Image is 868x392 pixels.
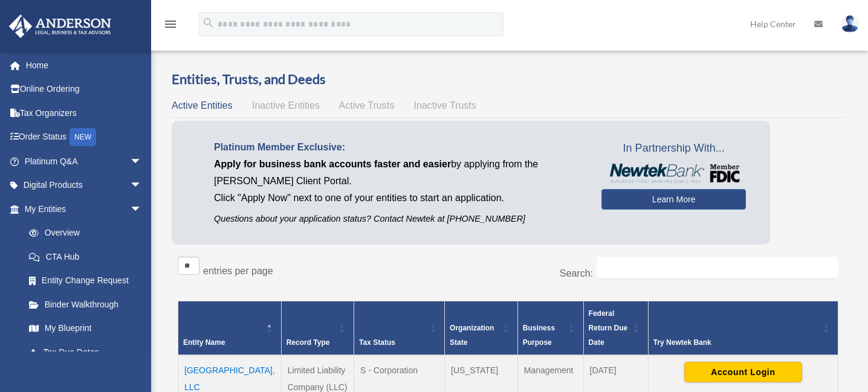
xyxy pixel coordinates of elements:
span: In Partnership With... [601,139,746,158]
th: Entity Name: Activate to invert sorting [178,301,282,356]
p: Questions about your application status? Contact Newtek at [PHONE_NUMBER] [214,211,583,227]
span: Active Entities [172,100,232,111]
img: User Pic [841,15,859,33]
label: Search: [560,268,593,278]
th: Federal Return Due Date: Activate to sort [583,301,648,356]
span: arrow_drop_down [130,197,154,222]
label: entries per page [203,266,273,276]
a: CTA Hub [17,245,154,269]
span: Organization State [450,324,494,347]
a: Tax Due Dates [17,340,154,364]
span: Business Purpose [523,324,555,347]
a: Home [8,53,160,77]
span: Inactive Trusts [414,100,476,111]
h3: Entities, Trusts, and Deeds [172,70,844,89]
span: Entity Name [183,338,225,347]
a: menu [163,21,178,31]
p: Platinum Member Exclusive: [214,139,583,156]
span: Apply for business bank accounts faster and easier [214,159,451,169]
div: Try Newtek Bank [653,335,820,350]
a: Entity Change Request [17,269,154,293]
span: arrow_drop_down [130,173,154,198]
a: Overview [17,221,148,245]
span: Tax Status [359,338,395,347]
button: Account Login [684,362,802,382]
span: arrow_drop_down [130,149,154,174]
th: Business Purpose: Activate to sort [517,301,583,356]
a: Online Ordering [8,77,160,101]
img: Anderson Advisors Platinum Portal [5,14,115,38]
th: Record Type: Activate to sort [281,301,354,356]
th: Organization State: Activate to sort [445,301,518,356]
a: Learn More [601,189,746,210]
a: My Blueprint [17,316,154,341]
a: Platinum Q&Aarrow_drop_down [8,149,160,173]
a: Binder Walkthrough [17,292,154,316]
span: Federal Return Due Date [589,309,628,347]
a: My Entitiesarrow_drop_down [8,197,154,221]
a: Account Login [684,367,802,376]
a: Tax Organizers [8,101,160,125]
p: by applying from the [PERSON_NAME] Client Portal. [214,156,583,190]
img: NewtekBankLogoSM.png [607,164,740,183]
th: Try Newtek Bank : Activate to sort [648,301,838,356]
a: Digital Productsarrow_drop_down [8,173,160,198]
div: NEW [70,128,96,146]
i: menu [163,17,178,31]
i: search [202,16,215,30]
span: Record Type [287,338,330,347]
span: Active Trusts [339,100,395,111]
span: Inactive Entities [252,100,320,111]
th: Tax Status: Activate to sort [354,301,445,356]
p: Click "Apply Now" next to one of your entities to start an application. [214,190,583,207]
a: Order StatusNEW [8,125,160,150]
